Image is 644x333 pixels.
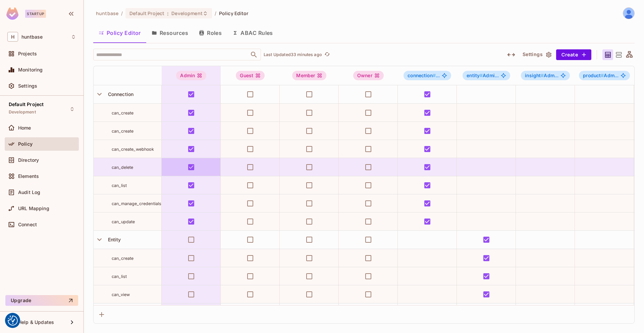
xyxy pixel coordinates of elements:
div: Admin [176,71,206,80]
button: Create [556,49,591,60]
span: connection [408,73,436,78]
span: Default Project [9,102,44,107]
span: can_create [112,110,134,115]
span: Policy Editor [219,10,249,16]
span: Click to refresh data [322,51,331,59]
button: Roles [194,25,227,41]
span: the active workspace [96,10,118,16]
p: Last Updated 33 minutes ago [264,52,322,57]
span: can_update [112,219,135,224]
span: Adm... [583,73,619,78]
div: Guest [236,71,265,80]
div: Startup [25,10,46,18]
button: Resources [146,25,194,41]
button: Settings [520,49,553,60]
span: product#Admin [579,71,630,80]
span: Connect [18,222,37,227]
span: Admi... [467,73,499,78]
span: can_delete [112,165,133,170]
li: / [121,10,123,16]
span: Connection [105,91,134,97]
button: Policy Editor [93,25,146,41]
span: Projects [18,51,37,56]
span: : [167,11,169,16]
button: ABAC Rules [227,25,278,41]
span: Settings [18,83,37,89]
span: Audit Log [18,190,40,195]
span: Development [9,109,36,115]
button: refresh [323,51,331,59]
span: Workspace: huntbase [21,34,43,40]
span: Default Project [129,10,164,16]
span: ... [408,73,440,78]
span: URL Mapping [18,206,49,211]
span: Adm... [525,73,558,78]
span: Home [18,125,31,131]
span: Elements [18,174,39,179]
span: entity [467,73,483,78]
img: SReyMgAAAABJRU5ErkJggg== [6,7,18,20]
span: # [601,73,604,78]
span: insight [525,73,544,78]
span: insight#Admin [521,71,570,80]
span: Development [171,10,202,16]
span: # [433,73,436,78]
span: Policy [18,141,33,147]
img: Ravindra Bangrawa [623,8,634,19]
span: entity#Admin [463,71,510,80]
span: Help & Updates [18,320,54,325]
span: Directory [18,157,39,163]
button: Consent Preferences [8,316,18,326]
span: product [583,73,604,78]
span: can_create [112,256,134,261]
span: can_create [112,129,134,134]
span: can_manage_credentials [112,201,161,206]
span: can_create_webhook [112,147,154,152]
button: Open [249,50,259,59]
div: Member [292,71,326,80]
div: Owner [353,71,384,80]
img: Revisit consent button [8,316,18,326]
span: Monitoring [18,67,43,73]
span: refresh [324,51,330,58]
span: can_view [112,292,130,297]
span: connection#Admin [404,71,451,80]
span: can_list [112,183,127,188]
span: # [541,73,544,78]
span: # [480,73,483,78]
span: Entity [105,237,121,242]
span: H [7,32,18,42]
li: / [215,10,216,16]
button: Upgrade [5,295,78,306]
span: can_list [112,274,127,279]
